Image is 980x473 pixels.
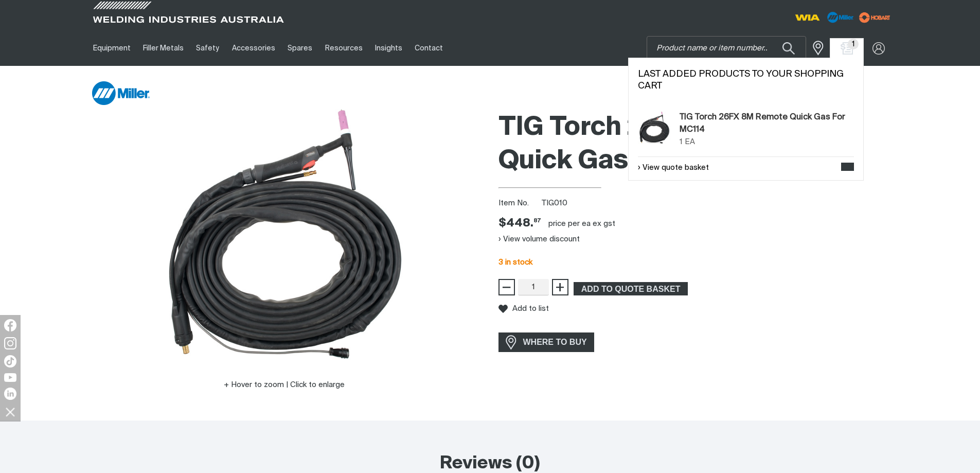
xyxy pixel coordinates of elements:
div: Price [498,216,541,231]
img: miller [856,10,894,25]
span: ADD TO QUOTE BASKET [575,282,687,295]
span: − [502,278,511,296]
button: Add to list [498,304,549,313]
sup: 87 [533,218,541,223]
a: Spares [281,30,318,66]
a: Accessories [226,30,281,66]
h2: Last added products to your shopping cart [638,68,854,92]
span: Item No. [498,198,540,209]
img: Facebook [4,319,16,331]
div: EA [685,136,695,148]
button: Add TIG Torch 26FX 8M Remote Quick Gas For MC114 to the shopping cart [574,282,688,295]
span: $448. [498,216,541,231]
a: Filler Metals [137,30,190,66]
span: 1 [848,39,859,49]
span: + [555,278,565,296]
img: hide socials [2,403,19,421]
span: WHERE TO BUY [516,334,594,351]
nav: Main [87,30,692,66]
img: LinkedIn [4,388,16,400]
img: TIG Torch 26FX 8M Remote Quick Gas For MC114 [638,111,671,144]
a: Insights [369,30,408,66]
a: Shopping cart (1 product(s)) [839,42,855,55]
div: price per EA [548,219,591,229]
a: TIG Torch 26FX 8M Remote Quick Gas For MC114 [680,111,854,136]
img: TikTok [4,355,16,367]
input: Product name or item number... [647,37,806,60]
button: View volume discount [498,231,580,248]
span: 3 in stock [498,258,532,266]
button: Hover to zoom | Click to enlarge [218,379,351,391]
h1: TIG Torch 26FX 8M Remote Quick Gas For MC114 [498,111,894,178]
span: 1 [680,138,683,146]
img: YouTube [4,373,16,382]
a: Contact [408,30,449,66]
a: Resources [318,30,368,66]
button: Search products [771,36,806,60]
a: Safety [190,30,225,66]
a: Equipment [87,30,137,66]
img: TIG Torch 26FX 8M Remote Quick Gas For MC114 [156,106,413,363]
img: Instagram [4,337,16,349]
a: WHERE TO BUY [498,332,595,352]
div: ex gst [593,219,615,229]
span: TIG010 [542,199,567,207]
a: View quote basket [638,162,709,174]
span: Add to list [512,304,549,313]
